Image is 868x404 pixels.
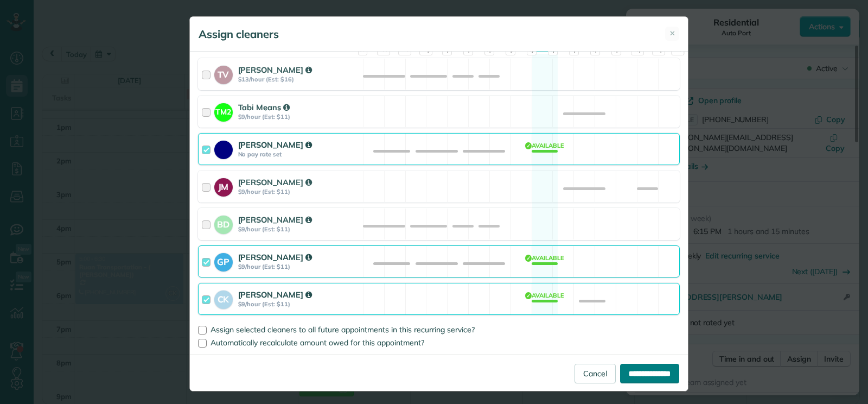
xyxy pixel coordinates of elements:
strong: $13/hour (Est: $16) [238,75,360,83]
strong: No pay rate set [238,150,360,158]
strong: CK [214,291,233,306]
strong: $9/hour (Est: $11) [238,300,360,308]
strong: $9/hour (Est: $11) [238,225,360,233]
span: ✕ [669,28,675,39]
strong: $9/hour (Est: $11) [238,113,360,121]
strong: [PERSON_NAME] [238,177,312,187]
strong: [PERSON_NAME] [238,65,312,75]
h5: Assign cleaners [199,27,279,42]
strong: TM2 [214,103,233,118]
strong: BD [214,216,233,231]
span: Automatically recalculate amount owed for this appointment? [210,338,424,348]
strong: [PERSON_NAME] [238,252,312,262]
strong: [PERSON_NAME] [238,289,312,300]
strong: [PERSON_NAME] [238,214,312,225]
strong: $9/hour (Est: $11) [238,188,360,195]
strong: $9/hour (Est: $11) [238,263,360,270]
strong: TV [214,66,233,81]
strong: [PERSON_NAME] [238,140,312,150]
span: Assign selected cleaners to all future appointments in this recurring service? [210,325,475,334]
strong: Tabi Means [238,102,290,112]
strong: GP [214,253,233,268]
a: Cancel [575,364,616,383]
strong: JM [214,178,233,193]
